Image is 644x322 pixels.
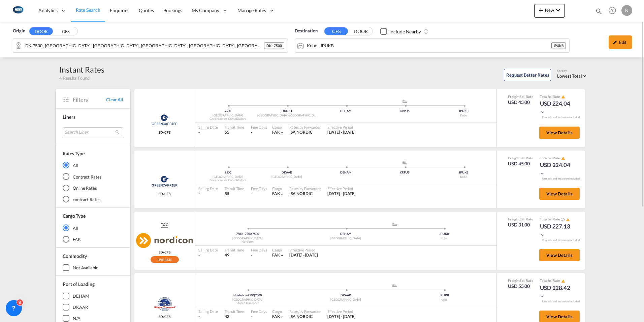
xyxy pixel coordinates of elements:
[63,293,123,299] md-checkbox: DEHAM
[508,221,533,228] div: USD 31.00
[540,161,574,177] div: USD 224.04
[401,161,409,164] md-icon: assets/icons/custom/ship-fill.svg
[540,222,574,239] div: USD 227.13
[607,5,618,16] span: Help
[63,173,123,180] md-radio-button: Contract Rates
[73,315,80,321] div: N/A
[539,127,580,139] button: View Details
[63,224,123,231] md-radio-button: All
[508,156,533,160] div: Freight Rate
[537,7,562,13] span: New
[25,41,264,51] input: Search by Door
[395,293,493,298] div: JPUKB
[198,301,297,305] div: Shipco Transport
[395,232,493,236] div: JPUKB
[161,222,168,227] span: T&C
[560,156,565,161] button: icon-alert
[272,247,285,252] div: Cargo
[280,130,284,135] md-icon: icon-chevron-down
[251,125,267,130] div: Free Days
[252,232,259,236] span: 7500
[198,191,218,197] div: -
[225,252,244,258] div: 49
[327,309,356,314] div: Effective Period
[150,173,180,190] img: Greencarrier Consolidators
[508,217,533,221] div: Freight Rate
[254,293,255,297] span: |
[557,69,588,73] div: Sort by
[73,293,89,299] div: DEHAM
[540,284,574,300] div: USD 228.42
[272,191,280,196] span: FAK
[63,196,123,203] md-radio-button: contract Rates
[297,298,395,302] div: [GEOGRAPHIC_DATA]
[63,150,85,157] div: Rates Type
[297,232,395,236] div: DEHAM
[540,217,574,222] div: Total Rate
[327,186,356,191] div: Effective Period
[251,252,252,258] div: -
[539,188,580,200] button: View Details
[540,171,545,176] md-icon: icon-chevron-down
[289,247,318,252] div: Effective Period
[63,304,123,311] md-checkbox: DKAAR
[327,191,356,197] div: 01 Oct 2025 - 31 Oct 2025
[110,7,129,13] span: Enquiries
[272,252,280,258] span: FAK
[539,249,580,261] button: View Details
[595,7,603,18] div: icon-magnify
[540,294,545,299] md-icon: icon-chevron-down
[540,156,574,161] div: Total Rate
[198,186,218,191] div: Sailing Date
[621,5,632,16] div: N
[327,125,356,130] div: Effective Period
[289,314,312,319] span: ISA NORDIC
[251,314,252,320] div: -
[73,304,88,310] div: DKAAR
[63,236,123,243] md-radio-button: FAK
[316,170,375,175] div: DEHAM
[225,314,244,320] div: 43
[546,130,573,135] span: View Details
[163,7,182,13] span: Bookings
[560,278,565,284] button: icon-alert
[537,6,545,14] md-icon: icon-plus 400-fg
[251,191,252,197] div: -
[434,109,493,113] div: JPUKB
[520,278,525,283] span: Sell
[251,186,267,191] div: Free Days
[508,283,533,290] div: USD 55.00
[225,125,244,130] div: Transit Time
[561,156,565,160] md-icon: icon-alert
[395,236,493,241] div: Kobe
[73,265,98,271] div: not available
[136,233,193,248] img: Nordicon
[198,252,218,258] div: -
[607,5,621,17] div: Help
[29,27,53,35] button: DOOR
[139,7,154,13] span: Quotes
[504,69,551,81] button: Request Better Rates
[434,113,493,118] div: Kobe
[546,191,573,196] span: View Details
[251,309,267,314] div: Free Days
[251,247,267,252] div: Free Days
[225,247,244,252] div: Transit Time
[349,28,373,35] button: DOOR
[609,35,632,49] div: icon-pencilEdit
[252,232,253,236] span: |
[557,73,582,79] span: Lowest Total
[159,191,170,196] span: SD/CFS
[327,130,356,135] div: 01 Oct 2025 - 31 Oct 2025
[508,94,533,99] div: Freight Rate
[225,186,244,191] div: Transit Time
[327,191,356,196] span: [DATE] - [DATE]
[395,298,493,302] div: Kobe
[59,64,104,75] div: Instant Rates
[551,42,566,49] div: JPUKB
[540,100,574,116] div: USD 224.04
[151,256,179,263] img: live-rate.svg
[198,236,297,241] div: [GEOGRAPHIC_DATA]
[233,293,255,297] span: Holstebro-7500
[13,39,288,52] md-input-container: DK-7500, Agerfeld, Borbjerg, Ellebæk, Handbjerg, Hjerm, Hogager, Holstebro, Hornshoej, Hvam, Idom...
